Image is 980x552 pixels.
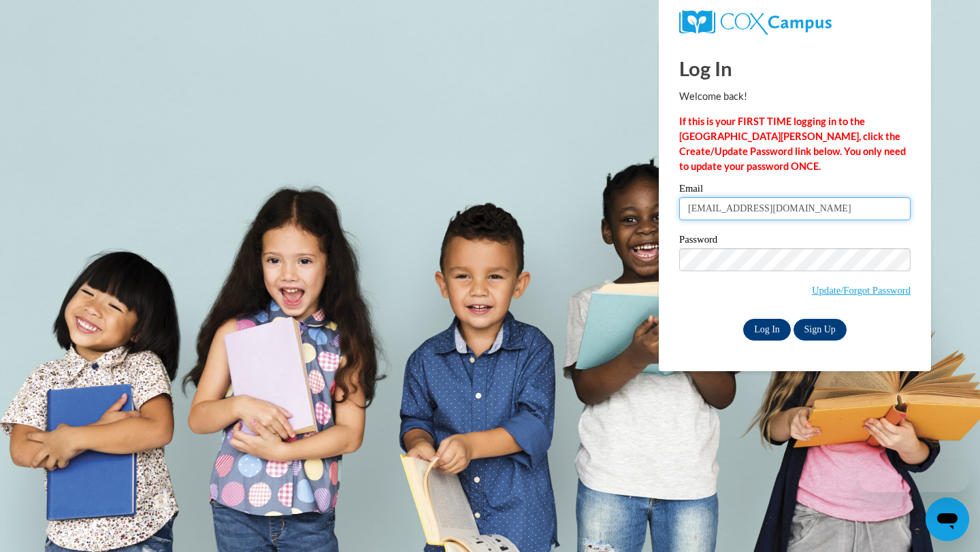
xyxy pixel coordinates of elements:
[679,184,911,197] label: Email
[679,10,832,35] img: COX Campus
[679,10,911,35] a: COX Campus
[812,285,911,296] a: Update/Forgot Password
[794,319,847,341] a: Sign Up
[679,235,911,248] label: Password
[743,319,791,341] input: Log In
[679,54,911,82] h1: Log In
[926,498,969,541] iframe: Button to launch messaging window
[679,116,906,172] strong: If this is your FIRST TIME logging in to the [GEOGRAPHIC_DATA][PERSON_NAME], click the Create/Upd...
[859,462,969,492] iframe: Message from company
[679,89,911,104] p: Welcome back!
